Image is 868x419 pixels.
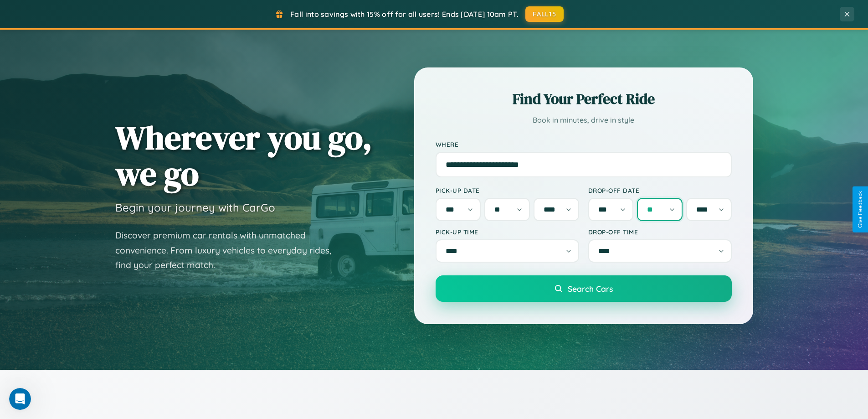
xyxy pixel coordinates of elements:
[436,140,732,148] label: Where
[436,114,732,127] p: Book in minutes, drive in style
[436,89,732,109] h2: Find Your Perfect Ride
[115,119,372,191] h1: Wherever you go, we go
[9,388,31,410] iframe: Intercom live chat
[588,186,732,194] label: Drop-off Date
[857,191,863,228] div: Give Feedback
[436,186,579,194] label: Pick-up Date
[436,275,732,302] button: Search Cars
[436,228,579,236] label: Pick-up Time
[290,10,519,19] span: Fall into savings with 15% off for all users! Ends [DATE] 10am PT.
[525,6,564,22] button: FALL15
[568,284,613,294] span: Search Cars
[115,228,343,273] p: Discover premium car rentals with unmatched convenience. From luxury vehicles to everyday rides, ...
[115,201,275,214] h3: Begin your journey with CarGo
[588,228,732,236] label: Drop-off Time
